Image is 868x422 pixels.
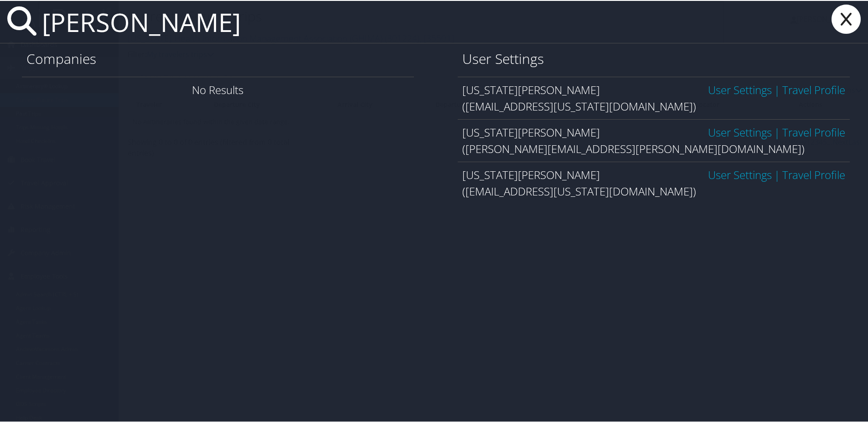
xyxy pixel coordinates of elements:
span: [US_STATE][PERSON_NAME] [462,124,600,139]
a: User Settings [708,124,772,139]
div: ([EMAIL_ADDRESS][US_STATE][DOMAIN_NAME]) [462,182,845,199]
a: View OBT Profile [782,124,845,139]
a: User Settings [708,81,772,96]
h1: Companies [26,48,409,68]
a: View OBT Profile [782,166,845,181]
span: [US_STATE][PERSON_NAME] [462,166,600,181]
a: User Settings [708,166,772,181]
h1: User Settings [462,48,845,68]
span: [US_STATE][PERSON_NAME] [462,81,600,96]
span: | [772,166,782,181]
div: ([EMAIL_ADDRESS][US_STATE][DOMAIN_NAME]) [462,97,845,114]
div: No Results [22,76,414,102]
div: ([PERSON_NAME][EMAIL_ADDRESS][PERSON_NAME][DOMAIN_NAME]) [462,140,845,156]
span: | [772,81,782,96]
a: View OBT Profile [782,81,845,96]
span: | [772,124,782,139]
